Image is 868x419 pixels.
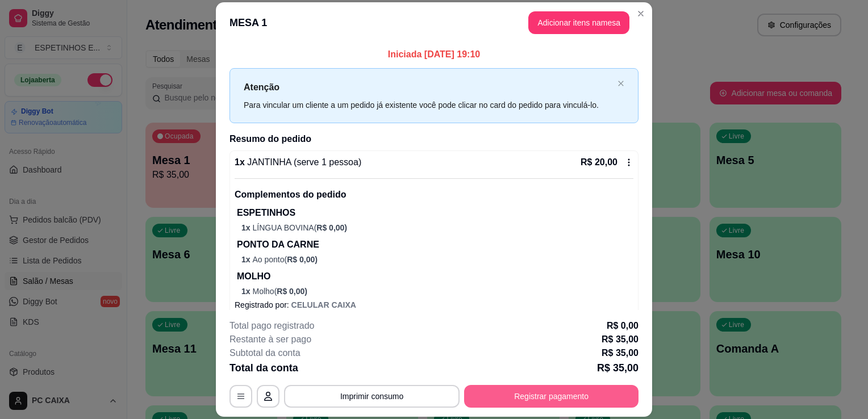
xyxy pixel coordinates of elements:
p: Molho ( [241,286,633,297]
button: Imprimir consumo [284,385,460,408]
span: 1 x [241,255,252,264]
p: Ao ponto ( [241,254,633,265]
span: R$ 0,00 ) [316,223,347,232]
header: MESA 1 [216,2,652,43]
span: 1 x [241,223,252,232]
p: Restante à ser pago [229,333,311,346]
p: Complementos do pedido [235,188,633,202]
span: R$ 0,00 ) [277,287,307,296]
p: Total pago registrado [229,319,314,333]
p: PONTO DA CARNE [237,238,633,252]
span: close [617,80,624,87]
button: Adicionar itens namesa [528,11,629,34]
p: 1 x [235,156,361,169]
p: R$ 0,00 [607,319,639,333]
button: Registrar pagamento [464,385,639,408]
p: Subtotal da conta [229,346,301,360]
span: CELULAR CAIXA [291,300,356,309]
p: Registrado por: [235,299,633,311]
div: Para vincular um cliente a um pedido já existente você pode clicar no card do pedido para vinculá... [244,99,613,111]
p: MOLHO [237,270,633,283]
p: R$ 35,00 [597,360,639,376]
p: R$ 35,00 [602,333,639,346]
h2: Resumo do pedido [229,132,639,146]
span: R$ 0,00 ) [287,255,318,264]
p: Atenção [244,80,613,94]
p: Iniciada [DATE] 19:10 [229,48,639,61]
p: R$ 20,00 [581,156,617,169]
span: JANTINHA (serve 1 pessoa) [245,157,361,167]
span: 1 x [241,287,252,296]
p: ESPETINHOS [237,206,633,220]
button: Close [632,5,650,23]
p: Total da conta [229,360,298,376]
p: R$ 35,00 [602,346,639,360]
button: close [617,80,624,87]
p: LÍNGUA BOVINA ( [241,222,633,233]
